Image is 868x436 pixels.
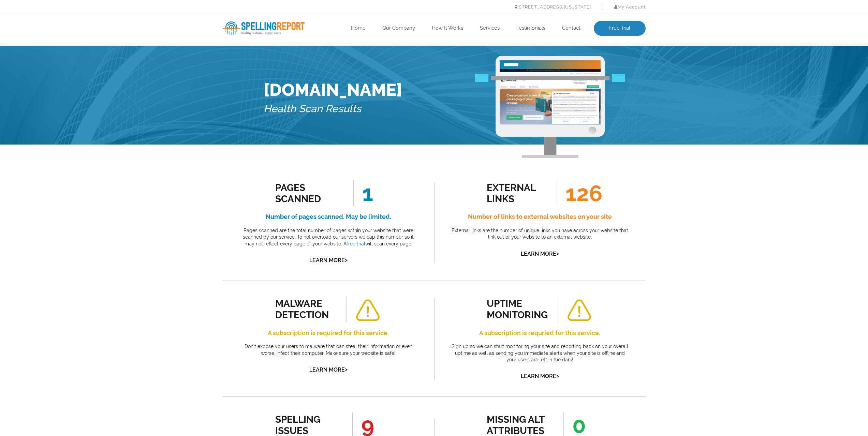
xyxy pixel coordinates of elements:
[450,227,630,241] p: External links are the number of unique links you have across your website that link out of your ...
[556,371,559,381] span: >
[521,251,559,257] a: Learn More>
[275,182,337,205] div: Pages Scanned
[347,241,365,246] a: free trial
[238,328,419,339] h4: A subscription is required for this service.
[345,255,348,265] span: >
[567,299,592,321] img: alert
[521,373,559,379] a: Learn More>
[496,56,605,158] img: Free Webiste Analysis
[353,180,373,206] span: 1
[238,211,419,222] h4: Number of pages scanned. May be limited.
[345,365,348,374] span: >
[556,249,559,258] span: >
[264,80,402,100] h1: [DOMAIN_NAME]
[238,227,419,247] p: Pages scanned are the total number of pages within your website that were scanned by our service....
[309,366,348,373] a: Learn More>
[500,69,601,125] img: Free Website Analysis
[309,257,348,264] a: Learn More>
[557,180,602,206] span: 126
[450,211,630,222] h4: Number of links to external websites on your site
[264,100,402,118] h5: Health Scan Results
[450,343,630,363] p: Sign up so we can start monitoring your site and reporting back on your overall uptime as well as...
[487,182,548,205] div: external links
[275,298,337,320] div: malware detection
[450,328,630,339] h4: A subscription is requried for this service.
[475,86,625,94] img: Free Webiste Analysis
[487,298,548,320] div: uptime monitoring
[238,343,419,357] p: Don’t expose your users to malware that can steal their information or even worse, infect their c...
[355,299,380,321] img: alert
